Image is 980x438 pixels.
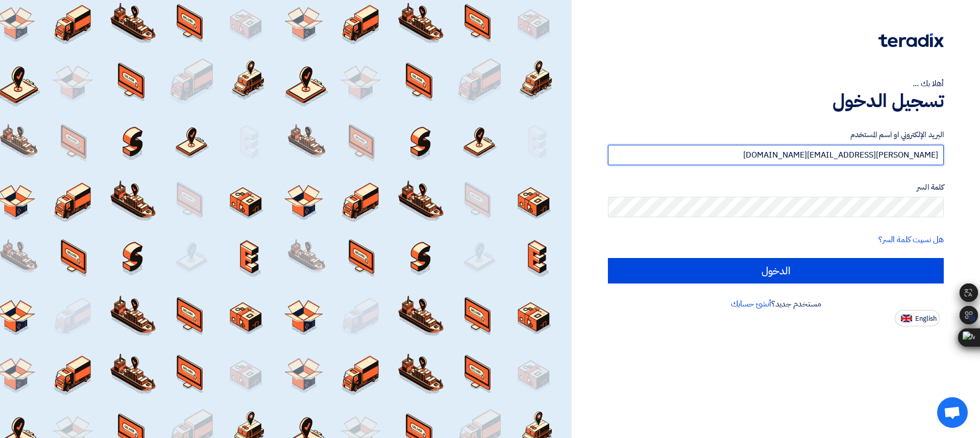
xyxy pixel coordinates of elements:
[608,129,944,141] label: البريد الإلكتروني او اسم المستخدم
[878,234,944,246] a: هل نسيت كلمة السر؟
[608,182,944,193] label: كلمة السر
[731,298,771,310] a: أنشئ حسابك
[608,78,944,90] div: أهلا بك ...
[608,258,944,284] input: الدخول
[608,298,944,310] div: مستخدم جديد؟
[608,90,944,112] h1: تسجيل الدخول
[895,310,940,326] button: English
[901,315,912,322] img: en-US.png
[915,315,937,322] span: English
[878,33,944,47] img: Teradix logo
[937,397,968,428] a: Open chat
[608,145,944,165] input: أدخل بريد العمل الإلكتروني او اسم المستخدم الخاص بك ...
